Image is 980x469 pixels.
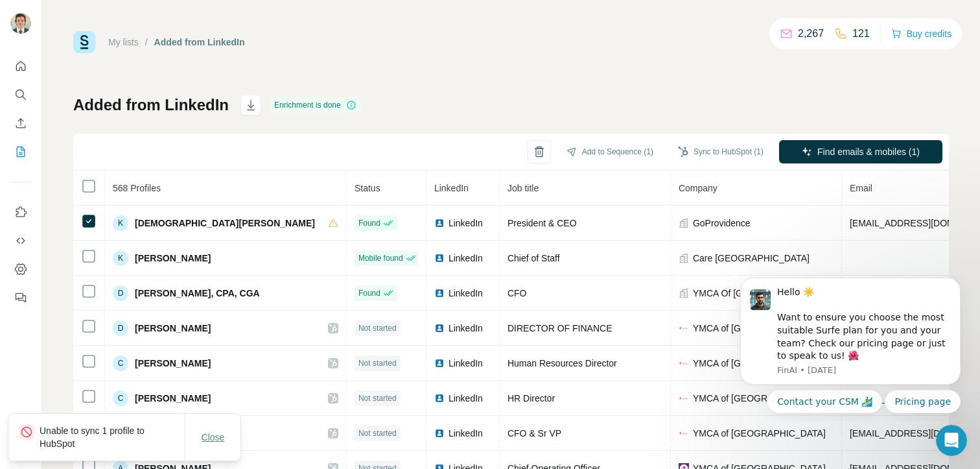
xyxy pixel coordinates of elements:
span: Email [850,183,872,193]
span: Found [358,217,380,229]
a: My lists [108,37,139,47]
span: Not started [358,392,397,404]
h1: Added from LinkedIn [73,95,229,115]
button: Use Surfe API [10,229,31,252]
img: company-logo [679,323,689,333]
span: Not started [358,322,397,334]
iframe: Intercom notifications message [721,267,980,421]
span: 568 Profiles [113,183,161,193]
span: HR Director [507,393,555,403]
div: C [113,391,128,406]
button: Add to Sequence (1) [557,142,662,162]
img: LinkedIn logo [434,323,445,333]
button: Find emails & mobiles (1) [779,140,942,163]
button: Feedback [10,286,31,309]
iframe: Intercom live chat [936,425,967,456]
span: Care [GEOGRAPHIC_DATA] [693,252,810,265]
span: Chief of Staff [507,253,560,263]
img: company-logo [679,428,689,439]
span: YMCA of [GEOGRAPHIC_DATA] [693,322,826,335]
div: K [113,250,128,266]
span: [PERSON_NAME] [135,357,211,370]
span: LinkedIn [449,287,483,300]
span: Found [358,287,380,299]
span: CFO & Sr VP [507,428,561,439]
span: YMCA of [GEOGRAPHIC_DATA] [693,427,826,440]
span: LinkedIn [449,217,483,230]
img: LinkedIn logo [434,358,445,368]
button: Buy credits [891,25,951,43]
div: K [113,215,128,231]
span: YMCA of [GEOGRAPHIC_DATA] [693,357,826,370]
img: LinkedIn logo [434,393,445,403]
span: YMCA Of [GEOGRAPHIC_DATA] [693,287,828,300]
span: YMCA of [GEOGRAPHIC_DATA] [693,392,826,405]
div: C [113,355,128,371]
span: Mobile found [358,252,403,264]
span: President & CEO [507,218,577,228]
button: Search [10,83,31,106]
button: Quick start [10,54,31,78]
button: Use Surfe on LinkedIn [10,200,31,224]
span: LinkedIn [449,357,483,370]
button: Sync to HubSpot (1) [669,142,773,162]
span: LinkedIn [449,392,483,405]
button: My lists [10,140,31,163]
span: CFO [507,288,527,298]
div: D [113,320,128,336]
span: Not started [358,357,397,369]
span: [PERSON_NAME] [135,252,211,265]
span: GoProvidence [693,217,751,230]
span: Find emails & mobiles (1) [817,145,920,158]
button: Close [192,426,234,449]
p: Unable to sync 1 profile to HubSpot [40,424,185,450]
p: 2,267 [798,26,824,42]
span: Company [679,183,717,193]
span: LinkedIn [449,427,483,440]
span: Job title [507,183,539,193]
span: [PERSON_NAME], CPA, CGA [135,287,260,300]
img: Avatar [10,13,31,34]
button: Enrich CSV [10,112,31,135]
button: Dashboard [10,258,31,281]
img: LinkedIn logo [434,253,445,263]
div: D [113,285,128,301]
span: Human Resources Director [507,358,617,368]
span: [PERSON_NAME] [135,392,211,405]
div: Enrichment is done [270,97,360,113]
span: DIRECTOR OF FINANCE [507,323,612,333]
div: Added from LinkedIn [154,36,245,49]
img: Surfe Logo [73,31,95,53]
img: company-logo [679,393,689,403]
span: [PERSON_NAME] [135,322,211,335]
li: / [145,36,148,49]
span: LinkedIn [449,252,483,265]
span: Not started [358,427,397,439]
img: LinkedIn logo [434,218,445,228]
span: [DEMOGRAPHIC_DATA][PERSON_NAME] [135,217,315,230]
span: Close [202,431,225,444]
span: LinkedIn [449,322,483,335]
span: LinkedIn [434,183,469,193]
p: 121 [852,26,870,42]
img: LinkedIn logo [434,428,445,439]
img: LinkedIn logo [434,288,445,298]
img: company-logo [679,358,689,368]
span: Status [355,183,380,193]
